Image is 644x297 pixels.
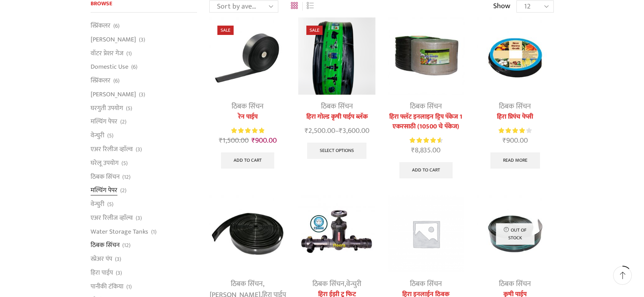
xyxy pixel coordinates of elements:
span: Sale [306,26,323,35]
a: ठिबक सिंचन [91,170,119,184]
span: (3) [116,269,122,277]
div: , [298,279,375,290]
span: (3) [115,255,121,263]
a: हिरा फ्लॅट इनलाइन ड्रिप पॅकेज 1 एकरसाठी (10500 चे पॅकेज) [388,112,464,132]
bdi: 8,835.00 [411,144,440,156]
a: ठिबक सिंचन [499,278,531,290]
div: Rated 5.00 out of 5 [231,126,264,135]
a: स्प्रिंकलर [91,74,111,88]
select: Shop order [209,0,278,13]
div: Rated 4.67 out of 5 [410,136,442,145]
img: Placeholder [388,195,464,272]
a: हिरा प्रिपंच पेप्सी [477,112,553,122]
img: Heera Rain Pipe [209,17,286,94]
span: ₹ [411,144,415,156]
span: Show [493,1,510,12]
span: (3) [136,214,142,222]
a: मल्चिंग पेपर [91,184,117,197]
span: (5) [121,159,128,167]
a: ठिबक सिंचन [312,278,345,290]
a: ठिबक सिंचन [321,100,353,113]
span: (1) [151,228,156,236]
bdi: 2,500.00 [305,125,335,137]
bdi: 1,500.00 [219,134,249,147]
a: घरगुती उपयोग [91,101,123,115]
img: Heera Easy To Fit Set [298,195,375,272]
a: ठिबक सिंचन [91,238,119,252]
span: (1) [126,283,132,291]
a: Select options for “हिरा गोल्ड कृषी पाईप ब्लॅक” [307,143,366,159]
a: एअर रिलीज व्हाॅल्व [91,143,133,156]
a: ठिबक सिंचन [410,278,442,290]
a: स्प्रिंकलर [91,21,111,33]
a: Domestic Use [91,60,128,74]
a: पानीकी टंकिया [91,280,124,293]
span: Rated out of 5 [410,136,440,145]
span: (2) [120,118,126,126]
span: (6) [131,63,137,71]
span: (6) [113,77,119,85]
a: वेन्चुरी [346,278,361,290]
a: ठिबक सिंचन [232,100,264,113]
a: ठिबक सिंचन [499,100,531,113]
bdi: 900.00 [252,134,277,147]
a: [PERSON_NAME] [91,87,136,101]
span: (5) [107,200,113,208]
a: वेन्चुरी [91,197,104,211]
span: (5) [126,104,132,113]
a: Add to cart: “हिरा फ्लॅट इनलाइन ड्रिप पॅकेज 1 एकरसाठी (10500 चे पॅकेज)” [399,162,453,178]
bdi: 900.00 [503,134,528,147]
img: Flat Inline [388,17,464,94]
a: ठिबक सिंचन [231,278,263,290]
span: (5) [107,132,113,140]
span: Sale [217,26,234,35]
a: वॉटर प्रेशर गेज [91,46,124,60]
a: रेन पाईप [209,112,286,122]
a: हिरा गोल्ड कृषी पाईप ब्लॅक [298,112,375,122]
img: Heera Flex Pipe [209,195,286,272]
span: (3) [136,145,142,154]
bdi: 3,600.00 [339,125,369,137]
p: Out of stock [496,223,534,245]
span: (3) [139,36,145,44]
span: ₹ [503,134,506,147]
div: Rated 4.00 out of 5 [499,126,531,135]
span: Rated out of 5 [499,126,525,135]
span: ₹ [339,125,343,137]
span: ₹ [305,125,308,137]
a: मल्चिंग पेपर [91,115,117,129]
span: Rated out of 5 [231,126,264,135]
span: (12) [122,173,130,181]
a: एअर रिलीज व्हाॅल्व [91,211,133,225]
a: स्प्रेअर पंप [91,252,112,266]
a: वेन्चुरी [91,129,104,143]
a: Select options for “हिरा प्रिपंच पेप्सी” [490,152,540,169]
span: (2) [120,186,126,195]
span: (1) [126,50,132,58]
img: कृषी पाईप [477,195,553,272]
img: हिरा गोल्ड कृषी पाईप ब्लॅक [298,17,375,94]
span: ₹ [252,134,255,147]
a: घरेलू उपयोग [91,156,119,170]
a: हिरा पाईप [91,266,113,280]
span: – [298,126,375,137]
a: [PERSON_NAME] [91,33,136,46]
span: (12) [122,241,130,249]
img: Heera Pre Punch Pepsi [477,17,553,94]
a: Water Storage Tanks [91,225,148,238]
span: (3) [139,91,145,99]
a: ठिबक सिंचन [410,100,442,113]
span: ₹ [219,134,223,147]
a: Add to cart: “रेन पाईप” [221,152,274,169]
span: (6) [113,22,119,30]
